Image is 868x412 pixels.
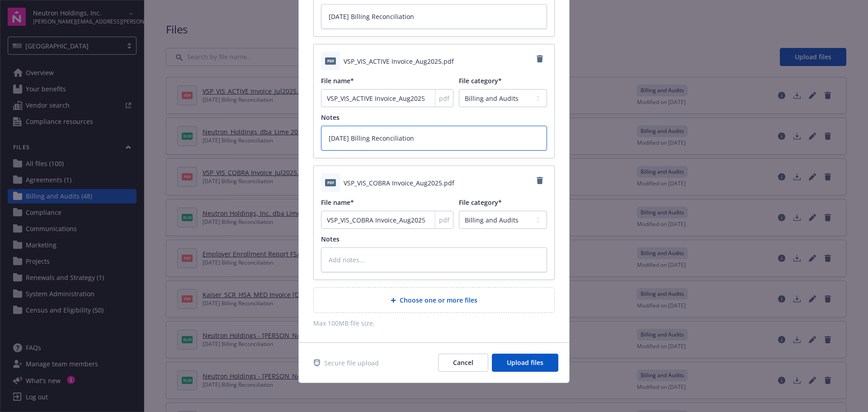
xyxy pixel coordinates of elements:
[439,215,449,225] span: pdf
[344,178,454,188] span: VSP_VIS_COBRA Invoice_Aug2025.pdf
[438,354,488,372] button: Cancel
[492,354,558,372] button: Upload files
[321,126,547,151] textarea: [DATE] Billing Reconciliation
[321,76,354,85] span: File name*
[321,198,354,207] span: File name*
[321,113,340,122] span: Notes
[325,179,336,186] span: pdf
[533,173,547,188] a: Remove
[439,94,449,103] span: pdf
[459,76,502,85] span: File category*
[321,89,453,107] input: Add file name...
[533,52,547,66] a: Remove
[344,57,454,66] span: VSP_VIS_ACTIVE Invoice_Aug2025.pdf
[321,211,453,229] input: Add file name...
[313,287,555,313] div: Choose one or more files
[459,198,502,207] span: File category*
[321,4,547,29] textarea: [DATE] Billing Reconciliation
[507,358,543,367] span: Upload files
[325,57,336,64] span: pdf
[453,358,473,367] span: Cancel
[313,318,555,328] span: Max 100MB file size.
[400,295,477,305] span: Choose one or more files
[321,235,340,243] span: Notes
[324,358,379,368] span: Secure file upload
